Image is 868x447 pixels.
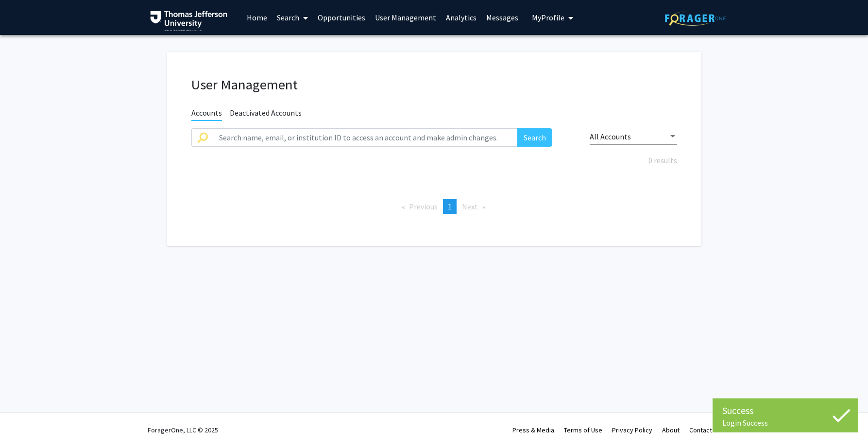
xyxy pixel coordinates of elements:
[272,0,313,34] a: Search
[150,11,228,31] img: Thomas Jefferson University Logo
[612,426,652,434] a: Privacy Policy
[191,76,677,93] h1: User Management
[665,11,726,26] img: ForagerOne Logo
[722,403,849,418] div: Success
[590,132,631,141] span: All Accounts
[313,0,370,34] a: Opportunities
[242,0,272,34] a: Home
[481,0,523,34] a: Messages
[441,0,481,34] a: Analytics
[564,426,602,434] a: Terms of Use
[409,202,438,211] span: Previous
[689,426,721,434] a: Contact Us
[213,128,518,147] input: Search name, email, or institution ID to access an account and make admin changes.
[462,202,478,211] span: Next
[370,0,441,34] a: User Management
[448,202,452,211] span: 1
[191,199,677,214] ul: Pagination
[662,426,680,434] a: About
[191,108,222,121] span: Accounts
[722,418,849,428] div: Login Success
[184,155,684,166] div: 0 results
[532,13,564,22] span: My Profile
[230,108,302,120] span: Deactivated Accounts
[517,128,552,147] button: Search
[148,413,218,447] div: ForagerOne, LLC © 2025
[512,426,554,434] a: Press & Media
